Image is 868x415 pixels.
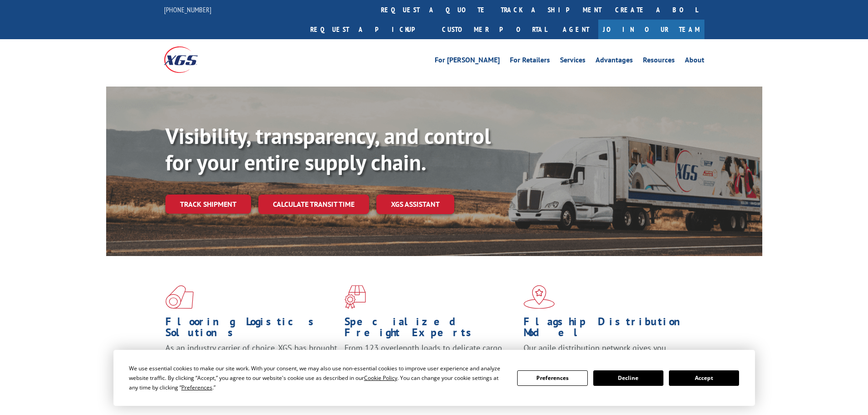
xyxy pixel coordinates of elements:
[129,364,506,392] div: We use essential cookies to make our site work. With your consent, we may also use non-essential ...
[435,56,500,67] a: For [PERSON_NAME]
[376,195,454,214] a: XGS ASSISTANT
[258,195,369,214] a: Calculate transit time
[364,374,397,382] span: Cookie Policy
[598,20,704,39] a: Join Our Team
[165,316,338,343] h1: Flooring Logistics Solutions
[524,316,696,343] h1: Flagship Distribution Model
[344,285,366,309] img: xgs-icon-focused-on-flooring-red
[181,384,212,391] span: Preferences
[524,285,555,309] img: xgs-icon-flagship-distribution-model-red
[554,20,598,39] a: Agent
[344,316,517,343] h1: Specialized Freight Experts
[517,370,587,386] button: Preferences
[344,343,517,383] p: From 123 overlength loads to delicate cargo, our experienced staff knows the best way to move you...
[560,56,586,67] a: Services
[165,122,491,176] b: Visibility, transparency, and control for your entire supply chain.
[596,56,633,67] a: Advantages
[524,343,691,364] span: Our agile distribution network gives you nationwide inventory management on demand.
[164,5,211,14] a: [PHONE_NUMBER]
[303,20,435,39] a: Request a pickup
[165,285,194,309] img: xgs-icon-total-supply-chain-intelligence-red
[669,370,739,386] button: Accept
[593,370,663,386] button: Decline
[685,56,704,67] a: About
[643,56,675,67] a: Resources
[435,20,554,39] a: Customer Portal
[165,343,337,375] span: As an industry carrier of choice, XGS has brought innovation and dedication to flooring logistics...
[113,350,755,406] div: Cookie Consent Prompt
[510,56,550,67] a: For Retailers
[165,195,251,214] a: Track shipment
